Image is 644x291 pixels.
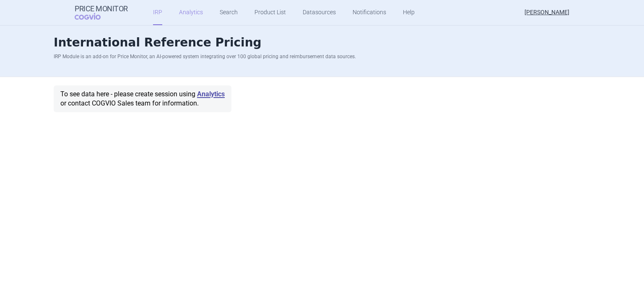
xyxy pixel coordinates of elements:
a: Price MonitorCOGVIO [75,5,128,21]
span: COGVIO [75,13,112,20]
strong: Price Monitor [75,5,128,13]
h1: International Reference Pricing [54,36,590,50]
h2: To see data here - please create session using or contact COGVIO Sales team for information. [60,90,225,108]
p: IRP Module is an add-on for Price Monitor, an AI-powered system integrating over 100 global prici... [54,53,590,60]
a: Analytics [197,90,225,98]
